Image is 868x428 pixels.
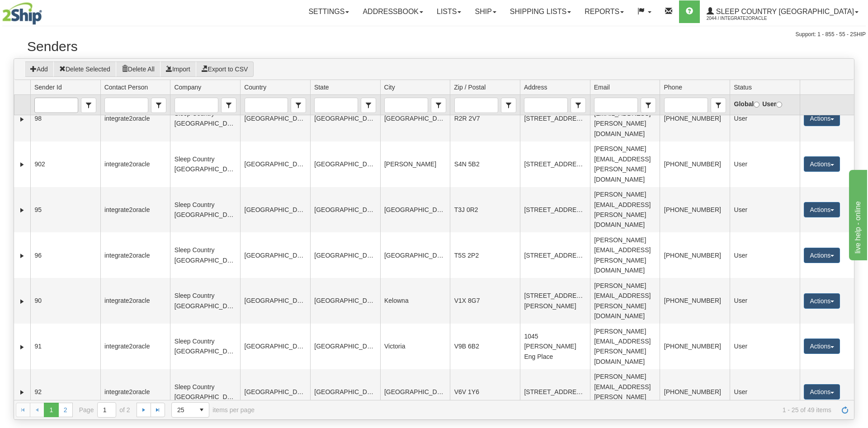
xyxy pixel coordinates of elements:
span: Email [641,98,656,113]
input: Country [245,98,288,113]
td: [PERSON_NAME][EMAIL_ADDRESS][PERSON_NAME][DOMAIN_NAME] [590,232,660,278]
td: [GEOGRAPHIC_DATA] [310,187,380,233]
td: [PHONE_NUMBER] [660,369,730,415]
td: T5S 2P2 [450,232,520,278]
td: [PERSON_NAME][EMAIL_ADDRESS][PERSON_NAME][DOMAIN_NAME] [590,278,660,324]
td: [PHONE_NUMBER] [660,324,730,369]
button: Actions [804,248,840,263]
button: Actions [804,156,840,172]
td: User [730,278,800,324]
td: Sleep Country [GEOGRAPHIC_DATA] [170,187,240,233]
td: User [730,232,800,278]
td: filter cell [730,95,800,115]
span: Page sizes drop down [171,402,209,418]
a: 2 [58,403,73,417]
td: 1045 [PERSON_NAME] Eng Place [520,324,590,369]
td: filter cell [660,95,730,115]
td: filter cell [380,95,450,115]
a: Lists [430,0,468,23]
td: integrate2oracle [100,96,170,141]
input: State [315,98,358,113]
a: Expand [18,115,27,124]
button: Actions [804,293,840,309]
td: [GEOGRAPHIC_DATA] [310,96,380,141]
a: Refresh [838,403,852,417]
td: integrate2oracle [100,369,170,415]
td: User [730,187,800,233]
span: State [361,98,376,113]
td: [GEOGRAPHIC_DATA] [240,187,310,233]
input: Phone [665,98,708,113]
td: [GEOGRAPHIC_DATA] [310,141,380,187]
td: [PERSON_NAME][EMAIL_ADDRESS][PERSON_NAME][DOMAIN_NAME] [590,96,660,141]
td: [PHONE_NUMBER] [660,278,730,324]
td: filter cell [170,95,240,115]
span: select [431,98,446,113]
button: Delete Selected [53,61,116,77]
td: User [730,324,800,369]
td: 98 [30,96,100,141]
span: 2044 / integrate2oracle [707,14,774,23]
td: Sleep Country [GEOGRAPHIC_DATA] [170,141,240,187]
td: [GEOGRAPHIC_DATA] [380,187,450,233]
span: select [291,98,306,113]
button: Export to CSV [196,61,254,77]
td: integrate2oracle [100,324,170,369]
td: filter cell [800,95,854,115]
td: [GEOGRAPHIC_DATA] [310,278,380,324]
img: logo2044.jpg [2,2,42,25]
td: filter cell [310,95,380,115]
a: Expand [18,251,27,260]
a: Sleep Country [GEOGRAPHIC_DATA] 2044 / integrate2oracle [700,0,865,23]
td: V1X 8G7 [450,278,520,324]
td: T3J 0R2 [450,187,520,233]
td: [GEOGRAPHIC_DATA] [240,96,310,141]
button: Delete All [116,61,160,77]
td: [GEOGRAPHIC_DATA] [310,369,380,415]
span: Phone [664,83,682,92]
span: select [571,98,585,113]
td: Kelowna [380,278,450,324]
label: User [762,99,782,109]
td: [STREET_ADDRESS] [520,141,590,187]
td: [STREET_ADDRESS] [520,96,590,141]
td: Sleep Country [GEOGRAPHIC_DATA] [170,278,240,324]
td: Sleep Country [GEOGRAPHIC_DATA] [170,96,240,141]
span: Zip / Postal [501,98,516,113]
span: select [711,98,726,113]
input: Company [175,98,218,113]
td: [GEOGRAPHIC_DATA] [240,324,310,369]
a: Expand [18,160,27,169]
button: Actions [804,202,840,217]
td: [STREET_ADDRESS] [520,232,590,278]
span: Zip / Postal [454,83,486,92]
a: Shipping lists [503,0,578,23]
td: integrate2oracle [100,232,170,278]
span: Email [594,83,610,92]
span: Page of 2 [79,402,130,418]
button: Actions [804,111,840,126]
td: 902 [30,141,100,187]
td: [PHONE_NUMBER] [660,232,730,278]
td: V6V 1Y6 [450,369,520,415]
td: [PHONE_NUMBER] [660,141,730,187]
td: 96 [30,232,100,278]
a: Expand [18,206,27,215]
div: live help - online [7,5,84,16]
input: Contact Person [105,98,148,113]
td: [PHONE_NUMBER] [660,187,730,233]
span: select [222,98,236,113]
td: integrate2oracle [100,187,170,233]
td: [PERSON_NAME][EMAIL_ADDRESS][PERSON_NAME][DOMAIN_NAME] [590,141,660,187]
span: Country [244,83,266,92]
td: [GEOGRAPHIC_DATA] [310,232,380,278]
span: City [431,98,446,113]
td: [PERSON_NAME][EMAIL_ADDRESS][PERSON_NAME][DOMAIN_NAME] [590,369,660,415]
td: 95 [30,187,100,233]
td: [GEOGRAPHIC_DATA] [380,369,450,415]
a: Addressbook [356,0,430,23]
span: select [81,98,96,113]
span: 25 [177,405,189,414]
span: City [384,83,395,92]
td: integrate2oracle [100,278,170,324]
